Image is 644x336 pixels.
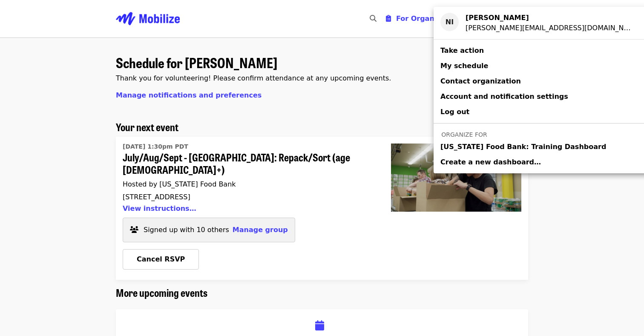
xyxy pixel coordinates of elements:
[466,13,635,23] div: Nel Ison
[466,23,635,33] div: cison@oregonfoodbank.org
[440,62,488,70] span: My schedule
[440,158,541,166] span: Create a new dashboard…
[440,142,606,152] span: [US_STATE] Food Bank: Training Dashboard
[466,14,529,22] strong: [PERSON_NAME]
[441,131,487,138] span: Organize for
[440,46,484,55] span: Take action
[440,108,469,116] span: Log out
[440,92,568,101] span: Account and notification settings
[440,13,459,31] div: NI
[440,77,521,85] span: Contact organization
